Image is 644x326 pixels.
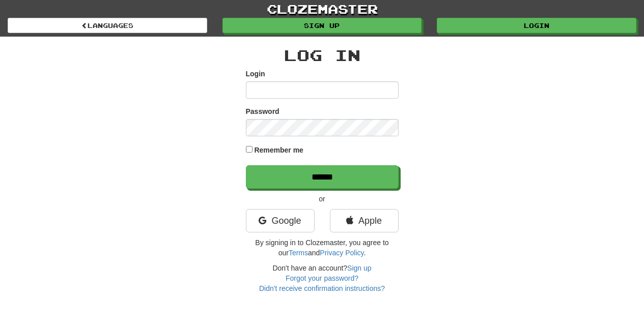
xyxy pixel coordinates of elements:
[289,249,308,257] a: Terms
[246,263,399,293] div: Don't have an account?
[246,209,315,232] a: Google
[437,18,636,33] a: Login
[222,18,422,33] a: Sign up
[8,18,207,33] a: Languages
[254,145,303,155] label: Remember me
[246,194,399,204] p: or
[246,238,399,258] p: By signing in to Clozemaster, you agree to our and .
[330,209,399,232] a: Apple
[286,274,358,282] a: Forgot your password?
[246,106,279,116] label: Password
[347,264,371,272] a: Sign up
[259,284,385,292] a: Didn't receive confirmation instructions?
[246,69,265,79] label: Login
[320,249,363,257] a: Privacy Policy
[246,47,399,64] h2: Log In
